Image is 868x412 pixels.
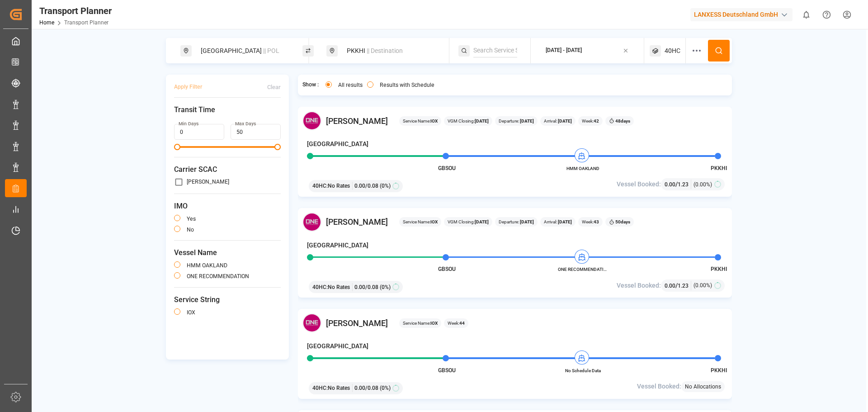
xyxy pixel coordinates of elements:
[274,144,281,150] span: Maximum
[174,247,281,258] span: Vessel Name
[354,384,378,392] span: 0.00 / 0.08
[438,266,456,272] span: GBSOU
[403,118,438,124] span: Service Name:
[558,165,608,172] span: HMM OAKLAND
[338,82,363,88] label: All results
[380,384,391,392] span: (0%)
[263,47,279,54] span: || POL
[403,320,438,327] span: Service Name:
[711,165,727,171] span: PKKHI
[685,383,721,391] span: No Allocations
[448,320,465,327] span: Week:
[312,182,328,190] span: 40HC :
[187,216,196,222] label: yes
[711,367,727,374] span: PKKHI
[267,83,281,91] div: Clear
[544,218,572,225] span: Arrival:
[302,313,321,332] img: Carrier
[430,118,438,123] b: IOX
[558,266,608,273] span: ONE RECOMMENDATION
[328,384,350,392] span: No Rates
[307,241,368,250] h4: [GEOGRAPHIC_DATA]
[354,283,378,291] span: 0.00 / 0.08
[430,321,438,326] b: IOX
[615,219,630,224] b: 50 days
[519,118,534,123] b: [DATE]
[816,5,837,25] button: Help Center
[475,219,489,224] b: [DATE]
[39,4,112,18] div: Transport Planner
[594,219,599,224] b: 43
[430,219,438,224] b: IOX
[380,182,391,190] span: (0%)
[302,111,321,130] img: Carrier
[341,43,439,59] div: PKKHI
[438,367,456,374] span: GBSOU
[693,281,712,289] span: (0.00%)
[380,82,434,88] label: Results with Schedule
[174,144,180,150] span: Minimum
[326,216,388,228] span: [PERSON_NAME]
[187,274,249,279] label: ONE RECOMMENDATION
[582,218,599,225] span: Week:
[448,218,489,225] span: VGM Closing:
[582,118,599,124] span: Week:
[459,321,465,326] b: 44
[557,219,572,224] b: [DATE]
[174,164,281,175] span: Carrier SCAC
[690,8,793,21] div: LANXESS Deutschland GmbH
[302,213,321,232] img: Carrier
[174,104,281,115] span: Transit Time
[307,341,368,351] h4: [GEOGRAPHIC_DATA]
[678,283,689,289] span: 1.23
[665,281,691,290] div: /
[557,118,572,123] b: [DATE]
[678,181,689,188] span: 1.23
[665,180,691,189] div: /
[558,367,608,374] span: No Schedule Data
[403,218,438,225] span: Service Name:
[380,283,391,291] span: (0%)
[594,118,599,123] b: 42
[475,118,489,123] b: [DATE]
[174,201,281,212] span: IMO
[307,139,368,149] h4: [GEOGRAPHIC_DATA]
[796,5,816,25] button: show 0 new notifications
[187,179,229,185] label: [PERSON_NAME]
[438,165,456,171] span: GBSOU
[187,263,227,268] label: HMM OAKLAND
[367,47,403,54] span: || Destination
[546,47,582,55] div: [DATE] - [DATE]
[665,181,675,188] span: 0.00
[326,317,388,329] span: [PERSON_NAME]
[448,118,489,124] span: VGM Closing:
[174,294,281,305] span: Service String
[499,218,534,225] span: Departure:
[328,182,350,190] span: No Rates
[617,180,661,189] span: Vessel Booked:
[665,46,680,56] span: 40HC
[312,384,328,392] span: 40HC :
[711,266,727,272] span: PKKHI
[195,43,293,59] div: [GEOGRAPHIC_DATA]
[326,115,388,127] span: [PERSON_NAME]
[473,44,517,57] input: Search Service String
[690,6,796,23] button: LANXESS Deutschland GmbH
[187,310,195,315] label: IOX
[267,79,281,95] button: Clear
[665,283,675,289] span: 0.00
[312,283,328,291] span: 40HC :
[179,121,198,127] label: Min Days
[617,281,661,290] span: Vessel Booked:
[544,118,572,124] span: Arrival:
[187,227,194,232] label: no
[536,42,639,60] button: [DATE] - [DATE]
[693,180,712,189] span: (0.00%)
[637,382,681,391] span: Vessel Booked:
[328,283,350,291] span: No Rates
[302,81,319,89] span: Show :
[615,118,630,123] b: 48 days
[499,118,534,124] span: Departure:
[39,19,54,26] a: Home
[235,121,256,127] label: Max Days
